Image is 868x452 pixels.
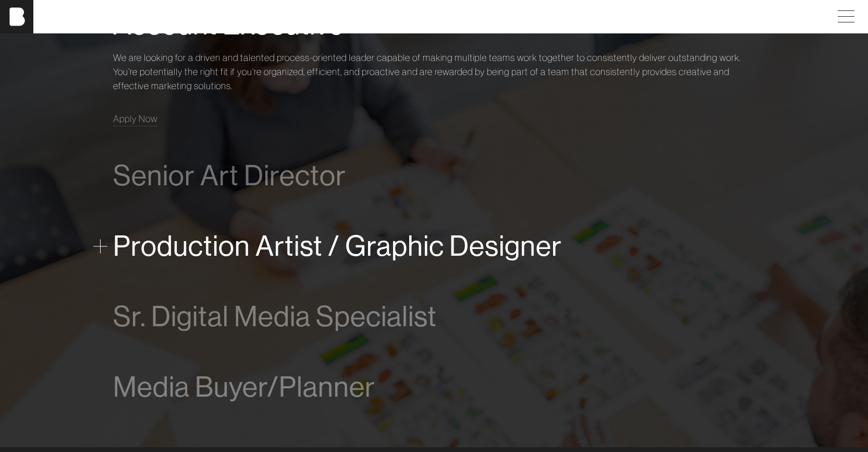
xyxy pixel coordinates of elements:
[113,9,344,41] span: Account Executive
[113,51,755,93] p: We are looking for a driven and talented process-oriented leader capable of making multiple teams...
[113,230,562,262] span: Production Artist / Graphic Designer
[113,112,157,126] a: Apply Now
[113,160,346,192] span: Senior Art Director
[113,301,437,332] span: Sr. Digital Media Specialist
[113,113,157,125] span: Apply Now
[113,371,375,403] span: Media Buyer/Planner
